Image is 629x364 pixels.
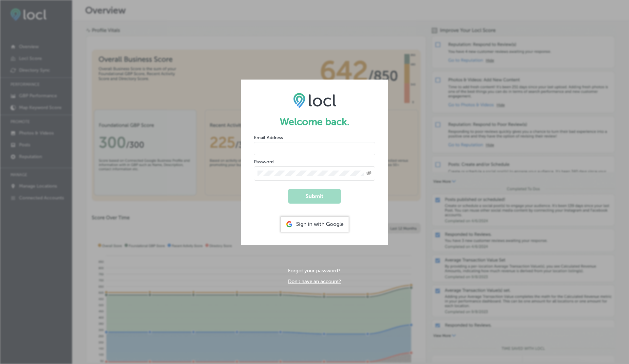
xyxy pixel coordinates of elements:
img: LOCL logo [293,93,336,108]
label: Email Address [254,135,283,140]
button: Submit [288,189,341,204]
span: Toggle password visibility [366,171,372,176]
a: Don't have an account? [288,279,341,284]
label: Password [254,159,274,165]
h1: Welcome back. [254,116,375,128]
a: Forgot your password? [288,268,340,274]
div: Sign in with Google [281,217,349,232]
